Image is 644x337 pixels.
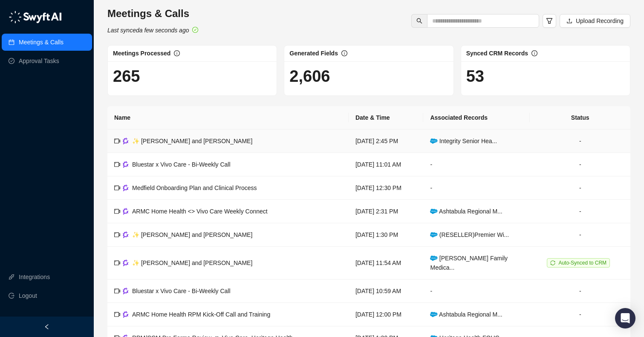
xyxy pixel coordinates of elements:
th: Name [107,106,349,130]
td: [DATE] 10:59 AM [349,279,424,303]
td: [DATE] 11:01 AM [349,153,424,176]
td: [DATE] 12:30 PM [349,176,424,200]
td: - [530,223,630,247]
img: gong-Dwh8HbPa.png [123,311,129,317]
span: (RESELLER)Premier Wi... [430,231,509,238]
img: logo-05li4sbe.png [9,11,62,23]
i: Last synced a few seconds ago [107,27,189,34]
td: [DATE] 11:54 AM [349,247,424,279]
span: [PERSON_NAME] Family Medica... [430,255,508,271]
td: - [530,303,630,326]
span: Logout [19,287,37,304]
span: Integrity Senior Hea... [430,138,497,144]
td: - [530,176,630,200]
h1: 53 [466,66,625,86]
span: ARMC Home Health <> Vivo Care Weekly Connect [132,208,268,215]
span: check-circle [192,27,198,33]
span: info-circle [174,50,180,56]
a: Meetings & Calls [19,34,64,51]
h3: Meetings & Calls [107,7,198,20]
img: gong-Dwh8HbPa.png [123,231,129,238]
span: ✨ [PERSON_NAME] and [PERSON_NAME] [132,259,252,266]
span: Medfield Onboarding Plan and Clinical Process [132,184,257,191]
span: video-camera [114,185,120,191]
td: - [530,279,630,303]
td: - [423,176,530,200]
td: [DATE] 1:30 PM [349,223,424,247]
span: Synced CRM Records [466,50,528,57]
span: ✨ [PERSON_NAME] and [PERSON_NAME] [132,138,252,144]
span: video-camera [114,232,120,238]
span: Meetings Processed [113,50,170,57]
span: sync [550,260,555,265]
span: Generated Fields [289,50,338,57]
th: Status [530,106,630,130]
a: Approval Tasks [19,52,59,69]
td: - [530,153,630,176]
button: Upload Recording [560,14,630,28]
span: ARMC Home Health RPM Kick-Off Call and Training [132,311,270,318]
h1: 265 [113,66,271,86]
span: video-camera [114,288,120,294]
img: gong-Dwh8HbPa.png [123,138,129,144]
td: [DATE] 2:45 PM [349,130,424,153]
span: Upload Recording [576,16,624,26]
span: left [44,324,50,330]
img: gong-Dwh8HbPa.png [123,288,129,294]
span: info-circle [341,50,347,56]
td: [DATE] 2:31 PM [349,200,424,223]
span: video-camera [114,138,120,144]
th: Associated Records [423,106,530,130]
a: Integrations [19,268,50,285]
img: gong-Dwh8HbPa.png [123,184,129,191]
img: gong-Dwh8HbPa.png [123,161,129,167]
span: upload [566,18,572,24]
h1: 2,606 [289,66,448,86]
span: Ashtabula Regional M... [430,208,502,215]
td: - [530,200,630,223]
span: logout [9,293,14,299]
td: - [423,153,530,176]
td: [DATE] 12:00 PM [349,303,424,326]
span: Bluestar x Vivo Care - Bi-Weekly Call [132,161,231,168]
img: gong-Dwh8HbPa.png [123,208,129,214]
span: video-camera [114,311,120,317]
span: video-camera [114,161,120,167]
span: search [416,18,422,24]
span: info-circle [531,50,537,56]
span: Ashtabula Regional M... [430,311,502,318]
span: Auto-Synced to CRM [558,260,606,266]
td: - [423,279,530,303]
div: Open Intercom Messenger [615,308,635,328]
td: - [530,130,630,153]
span: filter [546,17,553,24]
span: ✨ [PERSON_NAME] and [PERSON_NAME] [132,231,252,238]
span: Bluestar x Vivo Care - Bi-Weekly Call [132,288,231,294]
img: gong-Dwh8HbPa.png [123,259,129,266]
span: video-camera [114,208,120,214]
th: Date & Time [349,106,424,130]
span: video-camera [114,260,120,266]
